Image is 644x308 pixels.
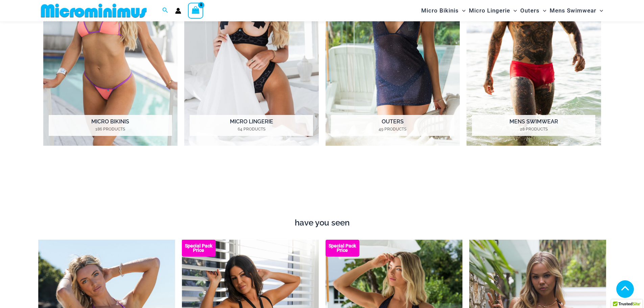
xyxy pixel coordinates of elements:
[49,115,172,136] h2: Micro Bikinis
[175,8,181,14] a: Account icon link
[331,126,454,132] mark: 49 Products
[419,1,606,20] nav: Site Navigation
[49,126,172,132] mark: 186 Products
[190,126,313,132] mark: 64 Products
[520,2,540,19] span: Outers
[38,3,149,18] img: MM SHOP LOGO FLAT
[519,2,548,19] a: OutersMenu ToggleMenu Toggle
[188,3,204,18] a: View Shopping Cart, empty
[421,2,459,19] span: Micro Bikinis
[331,115,454,136] h2: Outers
[548,2,605,19] a: Mens SwimwearMenu ToggleMenu Toggle
[326,244,359,253] b: Special Pack Price
[38,218,606,228] h4: have you seen
[472,126,595,132] mark: 28 Products
[596,2,603,19] span: Menu Toggle
[182,244,216,253] b: Special Pack Price
[469,2,510,19] span: Micro Lingerie
[162,6,168,15] a: Search icon link
[420,2,467,19] a: Micro BikinisMenu ToggleMenu Toggle
[540,2,546,19] span: Menu Toggle
[510,2,517,19] span: Menu Toggle
[43,164,601,214] iframe: TrustedSite Certified
[190,115,313,136] h2: Micro Lingerie
[467,2,519,19] a: Micro LingerieMenu ToggleMenu Toggle
[459,2,466,19] span: Menu Toggle
[472,115,595,136] h2: Mens Swimwear
[550,2,596,19] span: Mens Swimwear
